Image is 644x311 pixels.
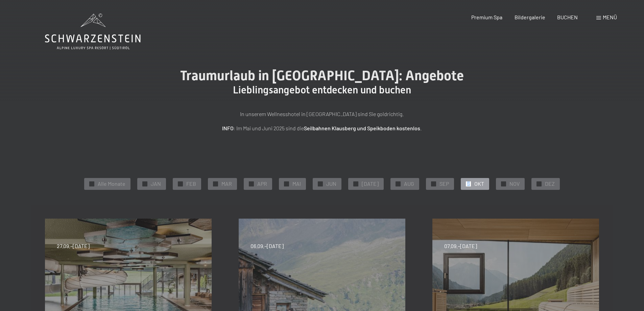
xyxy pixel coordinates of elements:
[251,242,284,250] span: 06.09.–[DATE]
[179,181,182,186] span: ✓
[304,125,420,131] strong: Seilbahnen Klausberg und Speikboden kostenlos
[471,14,502,20] a: Premium Spa
[355,181,357,186] span: ✓
[467,181,470,186] span: ✓
[326,180,336,187] span: JUN
[186,180,196,187] span: FEB
[502,181,505,186] span: ✓
[233,84,411,96] span: Lieblingsangebot entdecken und buchen
[180,68,464,84] span: Traumurlaub in [GEOGRAPHIC_DATA]: Angebote
[257,180,267,187] span: APR
[221,180,232,187] span: MAR
[91,181,93,186] span: ✓
[432,181,435,186] span: ✓
[57,242,90,250] span: 27.09.–[DATE]
[153,124,491,133] p: : Im Mai und Juni 2025 sind die .
[153,110,491,118] p: In unserem Wellnesshotel in [GEOGRAPHIC_DATA] sind Sie goldrichtig.
[557,14,578,20] a: BUCHEN
[509,180,520,187] span: NOV
[474,180,484,187] span: OKT
[439,180,449,187] span: SEP
[404,180,414,187] span: AUG
[319,181,322,186] span: ✓
[144,181,146,186] span: ✓
[603,14,617,20] span: Menü
[151,180,161,187] span: JAN
[285,181,288,186] span: ✓
[397,181,400,186] span: ✓
[545,180,555,187] span: DEZ
[444,242,477,250] span: 07.09.–[DATE]
[292,180,301,187] span: MAI
[362,180,379,187] span: [DATE]
[222,125,234,131] strong: INFO
[538,181,541,186] span: ✓
[214,181,217,186] span: ✓
[250,181,253,186] span: ✓
[515,14,545,20] a: Bildergalerie
[98,180,125,187] span: Alle Monate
